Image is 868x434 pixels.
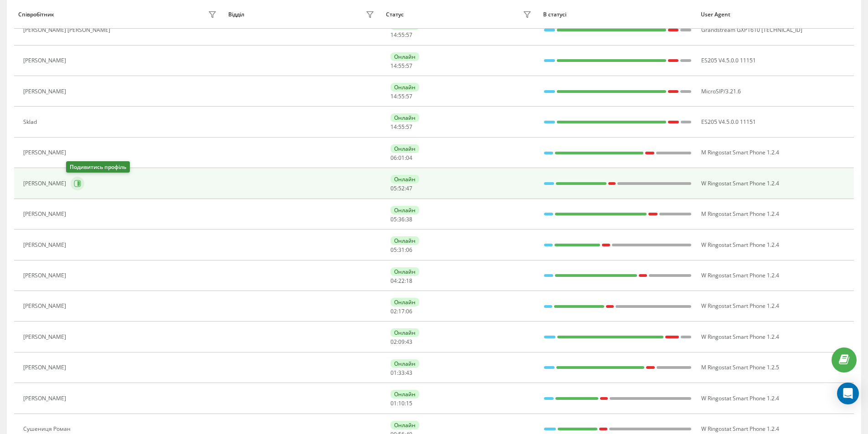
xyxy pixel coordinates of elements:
span: 55 [398,31,405,39]
div: User Agent [701,11,850,18]
div: Онлайн [390,83,419,92]
span: 52 [398,184,405,192]
div: : : [390,278,412,284]
span: ES205 V4.5.0.0 11151 [701,56,756,64]
div: : : [390,216,412,223]
span: 06 [406,307,412,315]
span: 22 [398,277,405,285]
div: Open Intercom Messenger [837,383,859,404]
span: MicroSIP/3.21.6 [701,87,741,95]
span: ES205 V4.5.0.0 11151 [701,118,756,126]
span: W Ringostat Smart Phone 1.2.4 [701,394,779,402]
div: Онлайн [390,144,419,153]
span: 09 [398,338,405,346]
span: 57 [406,62,412,70]
span: 04 [406,154,412,162]
div: [PERSON_NAME] [23,180,68,187]
span: W Ringostat Smart Phone 1.2.4 [701,425,779,433]
span: 18 [406,277,412,285]
span: 06 [406,246,412,254]
span: 02 [390,338,397,346]
div: [PERSON_NAME] [23,272,68,279]
span: 14 [390,123,397,131]
div: : : [390,93,412,100]
span: 04 [390,277,397,285]
span: 43 [406,338,412,346]
div: : : [390,155,412,161]
div: Онлайн [390,52,419,61]
div: Онлайн [390,328,419,337]
span: 31 [398,246,405,254]
span: 01 [398,154,405,162]
div: : : [390,339,412,345]
span: M Ringostat Smart Phone 1.2.4 [701,210,779,218]
div: : : [390,124,412,130]
span: 06 [390,154,397,162]
span: W Ringostat Smart Phone 1.2.4 [701,271,779,279]
div: : : [390,400,412,407]
div: Статус [386,11,404,18]
div: Онлайн [390,298,419,306]
span: 55 [398,123,405,131]
div: : : [390,370,412,376]
span: 17 [398,307,405,315]
div: Сушениця Роман [23,426,73,432]
div: [PERSON_NAME] [23,303,68,309]
span: 33 [398,369,405,377]
div: : : [390,247,412,253]
div: Онлайн [390,390,419,398]
span: 57 [406,92,412,100]
span: 05 [390,215,397,223]
div: Онлайн [390,267,419,276]
div: [PERSON_NAME] [PERSON_NAME] [23,27,113,33]
span: W Ringostat Smart Phone 1.2.4 [701,241,779,249]
div: : : [390,63,412,69]
span: 57 [406,31,412,39]
div: Подивитись профіль [66,161,130,173]
span: 47 [406,184,412,192]
div: Співробітник [18,11,54,18]
div: Онлайн [390,359,419,368]
div: : : [390,185,412,192]
span: 14 [390,31,397,39]
span: 38 [406,215,412,223]
span: 05 [390,184,397,192]
span: 10 [398,399,405,407]
div: Онлайн [390,421,419,429]
div: Онлайн [390,113,419,122]
span: M Ringostat Smart Phone 1.2.4 [701,148,779,156]
div: [PERSON_NAME] [23,211,68,217]
span: 43 [406,369,412,377]
div: [PERSON_NAME] [23,364,68,371]
span: 05 [390,246,397,254]
span: 02 [390,307,397,315]
span: M Ringostat Smart Phone 1.2.5 [701,363,779,371]
span: 14 [390,62,397,70]
div: [PERSON_NAME] [23,149,68,156]
span: 01 [390,399,397,407]
div: [PERSON_NAME] [23,57,68,64]
span: 36 [398,215,405,223]
div: Онлайн [390,206,419,214]
span: 57 [406,123,412,131]
div: : : [390,308,412,315]
span: 14 [390,92,397,100]
div: [PERSON_NAME] [23,88,68,95]
div: Sklad [23,119,39,125]
span: 55 [398,92,405,100]
span: W Ringostat Smart Phone 1.2.4 [701,333,779,341]
div: [PERSON_NAME] [23,395,68,402]
span: 15 [406,399,412,407]
span: 01 [390,369,397,377]
div: [PERSON_NAME] [23,334,68,340]
div: : : [390,32,412,38]
span: W Ringostat Smart Phone 1.2.4 [701,179,779,187]
div: Онлайн [390,236,419,245]
div: Онлайн [390,175,419,184]
div: В статусі [543,11,692,18]
div: [PERSON_NAME] [23,242,68,248]
span: W Ringostat Smart Phone 1.2.4 [701,302,779,310]
div: Відділ [228,11,244,18]
span: 55 [398,62,405,70]
span: Grandstream GXP1610 [TECHNICAL_ID] [701,26,802,34]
